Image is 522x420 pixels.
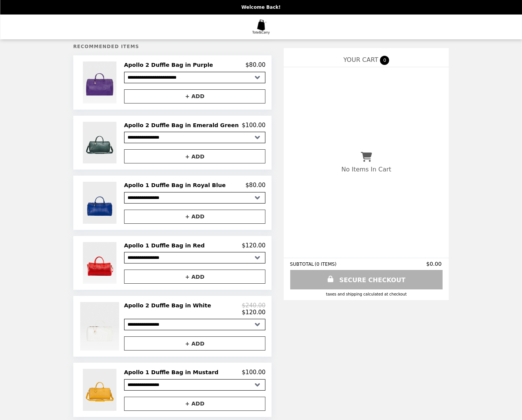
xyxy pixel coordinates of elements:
p: $80.00 [246,61,266,68]
h2: Apollo 1 Duffle Bag in Red [124,242,208,249]
img: Apollo 1 Duffle Bag in Mustard [83,369,118,410]
select: Select a product variant [124,192,266,204]
span: ( 0 ITEMS ) [315,262,336,267]
select: Select a product variant [124,252,266,263]
select: Select a product variant [124,72,266,83]
p: $240.00 [242,302,265,309]
p: $100.00 [242,369,265,376]
img: Brand Logo [250,19,272,35]
h2: Apollo 2 Duffle Bag in Purple [124,61,216,68]
button: + ADD [124,210,266,224]
span: SUBTOTAL [290,262,315,267]
select: Select a product variant [124,379,266,391]
h2: Apollo 2 Duffle Bag in White [124,302,214,309]
img: Apollo 1 Duffle Bag in Red [83,242,118,284]
select: Select a product variant [124,132,266,143]
h2: Apollo 2 Duffle Bag in Emerald Green [124,122,242,129]
p: $120.00 [242,242,265,249]
select: Select a product variant [124,319,266,330]
h2: Apollo 1 Duffle Bag in Mustard [124,369,221,376]
h2: Apollo 1 Duffle Bag in Royal Blue [124,182,229,189]
button: + ADD [124,89,266,103]
p: $100.00 [242,122,265,129]
p: Welcome Back! [241,5,281,10]
img: Apollo 2 Duffle Bag in White [80,302,121,351]
button: + ADD [124,270,266,284]
img: Apollo 1 Duffle Bag in Royal Blue [83,182,118,223]
div: Taxes and Shipping calculated at checkout [290,292,443,296]
p: No Items In Cart [341,166,391,173]
img: Apollo 2 Duffle Bag in Emerald Green [83,122,118,163]
span: YOUR CART [343,56,378,63]
p: $80.00 [246,182,266,189]
button: + ADD [124,397,266,411]
span: 0 [380,56,389,65]
span: $0.00 [426,261,443,267]
button: + ADD [124,149,266,163]
p: $120.00 [242,309,265,316]
button: + ADD [124,336,266,351]
img: Apollo 2 Duffle Bag in Purple [83,61,118,103]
